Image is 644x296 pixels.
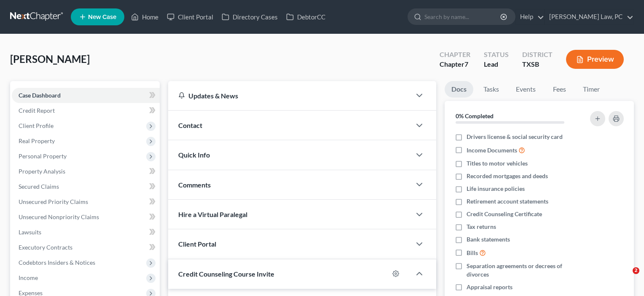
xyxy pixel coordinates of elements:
[633,267,639,274] span: 2
[467,249,478,257] span: Bills
[456,112,494,119] strong: 0% Completed
[467,210,542,218] span: Credit Counseling Certificate
[19,137,55,144] span: Real Property
[12,88,160,103] a: Case Dashboard
[163,9,217,24] a: Client Portal
[12,179,160,194] a: Secured Claims
[282,9,330,24] a: DebtorCC
[467,283,513,291] span: Appraisal reports
[440,60,470,69] div: Chapter
[12,209,160,225] a: Unsecured Nonpriority Claims
[12,240,160,255] a: Executory Contracts
[509,81,542,98] a: Events
[178,151,210,159] span: Quick Info
[516,9,544,24] a: Help
[19,213,99,220] span: Unsecured Nonpriority Claims
[19,244,72,251] span: Executory Contracts
[178,121,202,129] span: Contact
[19,107,55,114] span: Credit Report
[178,210,247,218] span: Hire a Virtual Paralegal
[467,223,496,231] span: Tax returns
[19,274,38,281] span: Income
[467,185,525,193] span: Life insurance policies
[19,122,54,129] span: Client Profile
[546,81,573,98] a: Fees
[484,50,509,60] div: Status
[467,146,517,155] span: Income Documents
[615,267,636,288] iframe: Intercom live chat
[566,50,624,69] button: Preview
[217,9,282,24] a: Directory Cases
[467,197,548,206] span: Retirement account statements
[178,181,211,189] span: Comments
[127,9,163,24] a: Home
[484,60,509,69] div: Lead
[88,14,116,20] span: New Case
[19,92,61,99] span: Case Dashboard
[19,168,65,175] span: Property Analysis
[12,225,160,240] a: Lawsuits
[178,270,274,278] span: Credit Counseling Course Invite
[467,235,510,244] span: Bank statements
[12,194,160,209] a: Unsecured Priority Claims
[19,228,41,236] span: Lawsuits
[12,164,160,179] a: Property Analysis
[522,60,553,69] div: TXSB
[19,259,95,266] span: Codebtors Insiders & Notices
[10,53,90,65] span: [PERSON_NAME]
[178,91,401,100] div: Updates & News
[445,81,473,98] a: Docs
[19,183,59,190] span: Secured Claims
[522,50,553,60] div: District
[467,159,528,168] span: Titles to motor vehicles
[467,262,580,279] span: Separation agreements or decrees of divorces
[545,9,633,24] a: [PERSON_NAME] Law, PC
[19,198,88,205] span: Unsecured Priority Claims
[424,9,502,24] input: Search by name...
[467,172,548,180] span: Recorded mortgages and deeds
[576,81,606,98] a: Timer
[178,240,216,248] span: Client Portal
[467,133,563,141] span: Drivers license & social security card
[440,50,470,60] div: Chapter
[12,103,160,118] a: Credit Report
[464,60,468,68] span: 7
[477,81,506,98] a: Tasks
[19,152,67,160] span: Personal Property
